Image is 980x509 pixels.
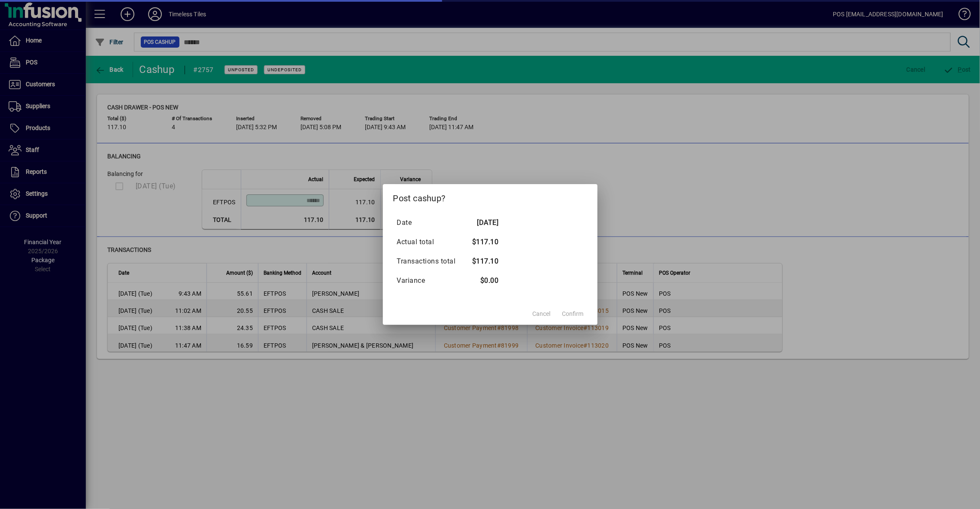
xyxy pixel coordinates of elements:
td: $0.00 [464,271,499,290]
td: Actual total [397,232,464,251]
td: [DATE] [464,213,499,232]
td: $117.10 [464,232,499,251]
td: Variance [397,271,464,290]
td: Date [397,213,464,232]
td: $117.10 [464,251,499,271]
h2: Post cashup? [383,184,598,209]
td: Transactions total [397,251,464,271]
